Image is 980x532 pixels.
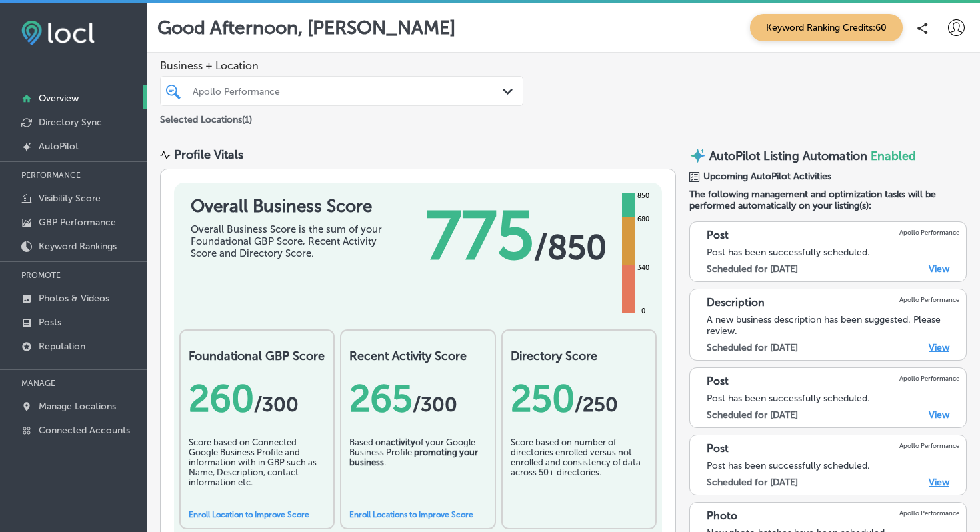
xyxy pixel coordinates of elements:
[899,509,959,517] p: Apollo Performance
[707,229,729,241] p: Post
[413,393,457,417] span: /300
[189,349,325,363] h2: Foundational GBP Score
[707,442,729,455] p: Post
[703,171,831,182] span: Upcoming AutoPilot Activities
[349,377,486,421] div: 265
[929,263,949,275] a: View
[929,477,949,488] a: View
[707,375,729,387] p: Post
[689,147,706,164] img: autopilot-icon
[39,141,79,152] p: AutoPilot
[349,437,486,504] div: Based on of your Google Business Profile .
[349,447,478,467] b: promoting your business
[707,314,959,337] div: A new business description has been suggested. Please review.
[39,193,101,204] p: Visibility Score
[899,375,959,382] p: Apollo Performance
[39,241,117,252] p: Keyword Rankings
[39,401,116,412] p: Manage Locations
[639,306,648,317] div: 0
[39,117,102,128] p: Directory Sync
[254,393,299,417] span: / 300
[635,191,652,201] div: 850
[39,425,130,436] p: Connected Accounts
[707,247,959,258] div: Post has been successfully scheduled.
[929,409,949,421] a: View
[193,85,504,97] div: Apollo Performance
[39,293,109,304] p: Photos & Videos
[709,149,867,163] p: AutoPilot Listing Automation
[929,342,949,353] a: View
[707,477,798,488] label: Scheduled for [DATE]
[511,349,647,363] h2: Directory Score
[160,109,252,125] p: Selected Locations ( 1 )
[511,437,647,504] div: Score based on number of directories enrolled versus not enrolled and consistency of data across ...
[39,217,116,228] p: GBP Performance
[871,149,916,163] span: Enabled
[707,509,737,522] p: Photo
[160,59,523,72] span: Business + Location
[707,409,798,421] label: Scheduled for [DATE]
[39,93,79,104] p: Overview
[189,437,325,504] div: Score based on Connected Google Business Profile and information with in GBP such as Name, Descri...
[635,214,652,225] div: 680
[707,263,798,275] label: Scheduled for [DATE]
[534,227,607,267] span: / 850
[189,510,309,519] a: Enroll Location to Improve Score
[39,341,85,352] p: Reputation
[899,442,959,449] p: Apollo Performance
[635,263,652,273] div: 340
[707,460,959,471] div: Post has been successfully scheduled.
[349,349,486,363] h2: Recent Activity Score
[174,147,243,162] div: Profile Vitals
[750,14,903,41] span: Keyword Ranking Credits: 60
[349,510,473,519] a: Enroll Locations to Improve Score
[39,317,61,328] p: Posts
[386,437,415,447] b: activity
[157,17,455,39] p: Good Afternoon, [PERSON_NAME]
[707,393,959,404] div: Post has been successfully scheduled.
[191,223,391,259] div: Overall Business Score is the sum of your Foundational GBP Score, Recent Activity Score and Direc...
[426,196,534,276] span: 775
[689,189,967,211] span: The following management and optimization tasks will be performed automatically on your listing(s):
[899,229,959,236] p: Apollo Performance
[707,342,798,353] label: Scheduled for [DATE]
[189,377,325,421] div: 260
[511,377,647,421] div: 250
[707,296,765,309] p: Description
[575,393,618,417] span: /250
[899,296,959,303] p: Apollo Performance
[191,196,391,217] h1: Overall Business Score
[21,21,95,45] img: fda3e92497d09a02dc62c9cd864e3231.png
